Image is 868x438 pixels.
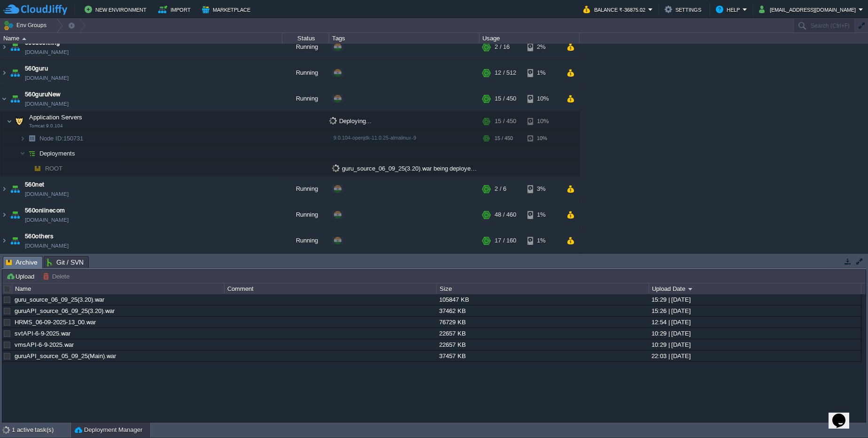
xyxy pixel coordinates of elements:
[13,283,224,294] div: Name
[0,86,8,111] img: AMDAwAAAACH5BAEAAAAALAAAAAABAAEAAAICRAEAOw==
[0,176,8,202] img: AMDAwAAAACH5BAEAAAAALAAAAAABAAEAAAICRAEAOw==
[15,341,74,348] a: vmsAPI-6-9-2025.war
[47,257,84,268] span: Git / SVN
[15,307,115,314] a: guruAPI_source_06_09_25(3.20).war
[480,33,579,44] div: Usage
[527,60,558,86] div: 1%
[716,4,743,15] button: Help
[75,425,142,435] button: Deployment Manager
[31,161,44,176] img: AMDAwAAAACH5BAEAAAAALAAAAAABAAEAAAICRAEAOw==
[15,352,116,360] a: guruAPI_source_05_09_25(Main).war
[437,351,648,361] div: 37457 KB
[495,60,516,86] div: 12 / 512
[437,339,648,350] div: 22657 KB
[8,176,22,202] img: AMDAwAAAACH5BAEAAAAALAAAAAABAAEAAAICRAEAOw==
[3,19,50,32] button: Env Groups
[202,4,253,15] button: Marketplace
[527,34,558,60] div: 2%
[649,339,860,350] div: 10:29 | [DATE]
[0,34,8,60] img: AMDAwAAAACH5BAEAAAAALAAAAAABAAEAAAICRAEAOw==
[39,149,77,157] a: Deployments
[333,135,416,141] span: 9.0.104-openjdk-11.0.25-almalinux-9
[282,202,329,227] div: Running
[332,164,480,172] span: guru_source_06_09_25(3.20).war being deployed...
[39,134,85,142] a: Node ID:150731
[25,161,31,176] img: AMDAwAAAACH5BAEAAAAALAAAAAABAAEAAAICRAEAOw==
[44,164,64,172] a: ROOT
[15,330,70,337] a: svtAPI-6-9-2025.war
[3,4,67,16] img: CloudJiffy
[25,64,48,73] a: 560guru
[28,113,84,121] span: Application Servers
[0,228,8,253] img: AMDAwAAAACH5BAEAAAAALAAAAAABAAEAAAICRAEAOw==
[437,328,648,339] div: 22657 KB
[495,112,516,131] div: 15 / 450
[437,283,649,294] div: Size
[7,112,12,131] img: AMDAwAAAACH5BAEAAAAALAAAAAABAAEAAAICRAEAOw==
[282,228,329,253] div: Running
[437,294,648,305] div: 105847 KB
[495,131,513,146] div: 15 / 450
[43,272,72,281] button: Delete
[13,112,26,131] img: AMDAwAAAACH5BAEAAAAALAAAAAABAAEAAAICRAEAOw==
[8,86,22,111] img: AMDAwAAAACH5BAEAAAAALAAAAAABAAEAAAICRAEAOw==
[28,114,84,121] a: Application ServersTomcat 9.0.104
[85,4,149,15] button: New Environment
[158,4,194,15] button: Import
[527,86,558,111] div: 10%
[649,328,860,339] div: 10:29 | [DATE]
[495,176,506,202] div: 2 / 6
[282,34,329,60] div: Running
[527,112,558,131] div: 10%
[20,131,25,146] img: AMDAwAAAACH5BAEAAAAALAAAAAABAAEAAAICRAEAOw==
[330,33,479,44] div: Tags
[650,283,861,294] div: Upload Date
[495,202,516,227] div: 48 / 460
[29,123,63,129] span: Tomcat 9.0.104
[8,228,22,253] img: AMDAwAAAACH5BAEAAAAALAAAAAABAAEAAAICRAEAOw==
[282,86,329,111] div: Running
[225,283,436,294] div: Comment
[25,241,69,250] a: [DOMAIN_NAME]
[25,146,39,161] img: AMDAwAAAACH5BAEAAAAALAAAAAABAAEAAAICRAEAOw==
[649,351,860,361] div: 22:03 | [DATE]
[6,257,38,268] span: Archive
[25,232,54,241] span: 560others
[282,176,329,202] div: Running
[25,90,61,99] a: 560guruNew
[0,202,8,227] img: AMDAwAAAACH5BAEAAAAALAAAAAABAAEAAAICRAEAOw==
[437,317,648,328] div: 76729 KB
[495,34,510,60] div: 2 / 16
[25,99,69,109] a: [DOMAIN_NAME]
[8,202,22,227] img: AMDAwAAAACH5BAEAAAAALAAAAAABAAEAAAICRAEAOw==
[0,60,8,86] img: AMDAwAAAACH5BAEAAAAALAAAAAABAAEAAAICRAEAOw==
[15,296,104,303] a: guru_source_06_09_25(3.20).war
[25,47,69,57] span: [DOMAIN_NAME]
[649,317,860,328] div: 12:54 | [DATE]
[12,422,70,438] div: 1 active task(s)
[283,33,329,44] div: Status
[25,215,69,225] a: [DOMAIN_NAME]
[25,73,69,83] a: [DOMAIN_NAME]
[6,272,37,281] button: Upload
[25,131,39,146] img: AMDAwAAAACH5BAEAAAAALAAAAAABAAEAAAICRAEAOw==
[282,60,329,86] div: Running
[25,206,65,215] a: 560onlinecom
[25,189,69,199] a: [DOMAIN_NAME]
[22,38,26,40] img: AMDAwAAAACH5BAEAAAAALAAAAAABAAEAAAICRAEAOw==
[583,4,648,15] button: Balance ₹-36875.02
[527,131,558,146] div: 10%
[1,33,282,44] div: Name
[25,180,45,189] a: 560net
[527,228,558,253] div: 1%
[527,202,558,227] div: 1%
[495,86,516,111] div: 15 / 450
[8,34,22,60] img: AMDAwAAAACH5BAEAAAAALAAAAAABAAEAAAICRAEAOw==
[649,294,860,305] div: 15:29 | [DATE]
